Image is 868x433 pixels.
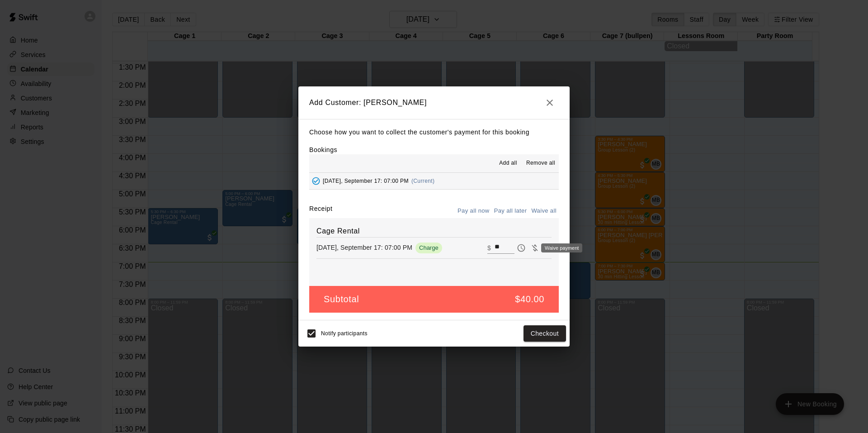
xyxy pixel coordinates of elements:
span: Add all [499,159,517,168]
button: Pay all later [492,204,529,218]
h2: Add Customer: [PERSON_NAME] [298,86,570,119]
span: (Current) [411,178,435,184]
div: Waive payment [541,243,582,252]
span: Notify participants [321,330,368,337]
button: Checkout [524,325,566,342]
button: Waive all [529,204,559,218]
button: Added - Collect Payment [309,174,323,188]
span: Remove all [526,159,555,168]
button: Remove [542,241,555,255]
span: Charge [415,244,442,251]
label: Receipt [309,204,332,218]
span: Pay later [514,243,528,251]
h5: Subtotal [324,293,359,305]
h6: Cage Rental [316,225,552,237]
p: [DATE], September 17: 07:00 PM [316,243,412,252]
button: Pay all now [455,204,492,218]
p: Choose how you want to collect the customer's payment for this booking [309,127,559,138]
h5: $40.00 [515,293,544,305]
label: Bookings [309,146,337,153]
span: Waive payment [528,243,542,251]
p: $ [487,243,491,252]
button: Added - Collect Payment[DATE], September 17: 07:00 PM(Current) [309,173,559,190]
button: Remove all [523,156,559,171]
button: Add all [494,156,523,171]
span: [DATE], September 17: 07:00 PM [323,178,409,184]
